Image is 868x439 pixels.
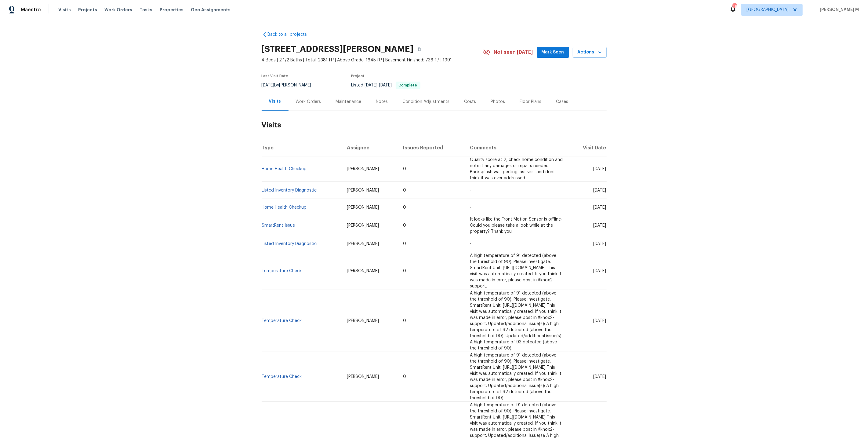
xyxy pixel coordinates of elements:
[351,74,365,78] span: Project
[262,269,302,273] a: Temperature Check
[262,111,607,139] h2: Visits
[160,7,183,13] span: Properties
[262,319,302,323] a: Temperature Check
[470,205,471,210] span: -
[746,7,789,13] span: [GEOGRAPHIC_DATA]
[403,205,406,210] span: 0
[104,7,132,13] span: Work Orders
[78,7,97,13] span: Projects
[262,242,317,246] a: Listed Inventory Diagnostic
[262,74,289,78] span: Last Visit Date
[470,291,562,350] span: A high temperature of 91 detected (above the threshold of 90). Please investigate. SmartRent Unit...
[594,167,606,171] span: [DATE]
[376,99,388,105] div: Notes
[403,375,406,379] span: 0
[140,8,152,12] span: Tasks
[347,188,379,192] span: [PERSON_NAME]
[342,139,398,156] th: Assignee
[262,223,295,228] a: SmartRent Issue
[262,46,414,52] h2: [STREET_ADDRESS][PERSON_NAME]
[21,7,41,13] span: Maestro
[262,188,317,192] a: Listed Inventory Diagnostic
[464,99,476,105] div: Costs
[470,353,561,400] span: A high temperature of 91 detected (above the threshold of 90). Please investigate. SmartRent Unit...
[594,205,606,210] span: [DATE]
[470,158,563,180] span: Quality score at 2, check home condition and note if any damages or repairs needed. Backsplash wa...
[296,99,321,105] div: Work Orders
[347,223,379,228] span: [PERSON_NAME]
[494,49,533,55] span: Not seen [DATE]
[403,99,450,105] div: Condition Adjustments
[347,205,379,210] span: [PERSON_NAME]
[396,83,420,87] span: Complete
[262,83,274,87] span: [DATE]
[578,49,602,56] span: Actions
[191,7,231,13] span: Geo Assignments
[732,4,737,10] div: 48
[594,269,606,273] span: [DATE]
[817,7,859,13] span: [PERSON_NAME] M
[347,375,379,379] span: [PERSON_NAME]
[347,319,379,323] span: [PERSON_NAME]
[491,99,505,105] div: Photos
[347,167,379,171] span: [PERSON_NAME]
[365,83,378,87] span: [DATE]
[262,139,342,156] th: Type
[556,99,568,105] div: Cases
[379,83,392,87] span: [DATE]
[347,242,379,246] span: [PERSON_NAME]
[351,83,420,87] span: Listed
[520,99,542,105] div: Floor Plans
[594,375,606,379] span: [DATE]
[336,99,361,105] div: Maintenance
[262,205,307,210] a: Home Health Checkup
[262,167,307,171] a: Home Health Checkup
[594,319,606,323] span: [DATE]
[262,57,483,63] span: 4 Beds | 2 1/2 Baths | Total: 2381 ft² | Above Grade: 1645 ft² | Basement Finished: 736 ft² | 1991
[403,167,406,171] span: 0
[403,319,406,323] span: 0
[568,139,607,156] th: Visit Date
[403,223,406,228] span: 0
[58,7,71,13] span: Visits
[470,217,562,234] span: It looks like the Front Motion Sensor is offline- Could you please take a look while at the prope...
[403,242,406,246] span: 0
[403,269,406,273] span: 0
[594,188,606,192] span: [DATE]
[594,223,606,228] span: [DATE]
[470,188,471,192] span: -
[470,242,471,246] span: -
[594,242,606,246] span: [DATE]
[398,139,465,156] th: Issues Reported
[470,254,561,288] span: A high temperature of 91 detected (above the threshold of 90). Please investigate. SmartRent Unit...
[347,269,379,273] span: [PERSON_NAME]
[573,47,607,58] button: Actions
[262,375,302,379] a: Temperature Check
[403,188,406,192] span: 0
[542,49,564,56] span: Mark Seen
[269,98,281,104] div: Visits
[262,31,320,38] a: Back to all projects
[465,139,568,156] th: Comments
[414,44,425,55] button: Copy Address
[262,82,319,89] div: by [PERSON_NAME]
[365,83,392,87] span: -
[537,47,569,58] button: Mark Seen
